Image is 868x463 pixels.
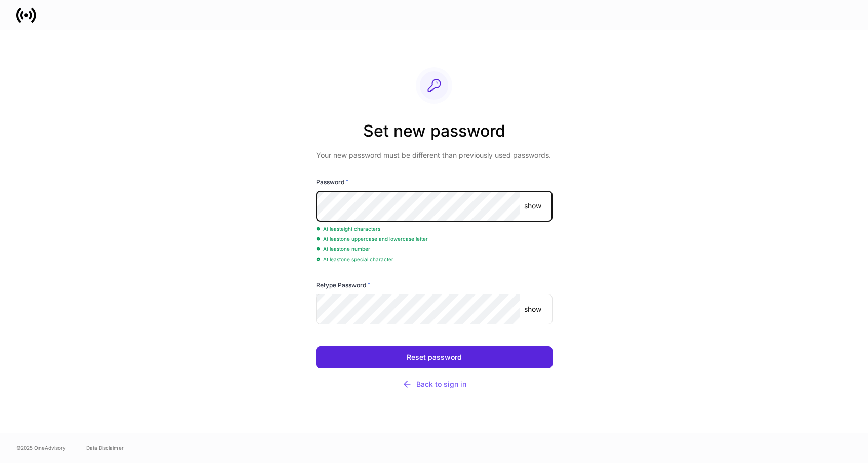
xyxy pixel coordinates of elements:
p: show [524,304,541,314]
div: Back to sign in [402,379,466,389]
span: © 2025 OneAdvisory [16,444,66,452]
p: Your new password must be different than previously used passwords. [316,150,553,160]
span: At least one special character [316,256,393,262]
h6: Retype Password [316,280,371,290]
span: At least eight characters [316,226,380,232]
span: At least one number [316,246,370,252]
div: Reset password [407,354,462,361]
button: Back to sign in [316,372,553,396]
button: Reset password [316,346,553,368]
h2: Set new password [316,120,553,150]
h6: Password [316,177,349,187]
p: show [524,201,541,211]
span: At least one uppercase and lowercase letter [316,236,428,242]
a: Data Disclaimer [86,444,124,452]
